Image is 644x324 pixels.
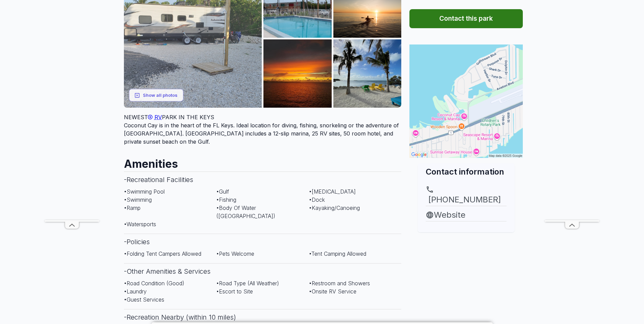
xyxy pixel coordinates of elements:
[426,185,507,206] a: [PHONE_NUMBER]
[124,113,402,146] div: Coconut Cay is in the heart of the FL Keys. Ideal location for diving, fishing, snorkeling or the...
[124,280,184,287] span: • Road Condition (Good)
[154,114,162,121] span: RV
[124,288,147,295] span: • Laundry
[124,296,164,303] span: • Guest Services
[309,204,360,211] span: • Kayaking/Canoeing
[426,209,507,221] a: Website
[216,204,275,219] span: • Body Of Water ([GEOGRAPHIC_DATA])
[124,196,152,203] span: • Swimming
[124,204,141,211] span: • Ramp
[426,166,507,177] h2: Contact information
[333,39,402,108] img: AAcXr8qWv1Kt_aphCSpGlfDU1wRtay0ja3AxT4Dimgi9aonW61NNzrCIZLXih4-Znr_H3FVwbWNxBzjx03AvDXS0qD3_Yb4L-...
[124,250,201,257] span: • Folding Tent Campers Allowed
[216,280,279,287] span: • Road Type (All Weather)
[124,234,402,250] h3: - Policies
[309,196,325,203] span: • Dock
[124,114,214,121] span: NEWEST PARK IN THE KEYS
[216,250,254,257] span: • Pets Welcome
[124,221,156,228] span: • Watersports
[263,39,332,108] img: AAcXr8p-M0tboXd0Yw3NcQI-UnYmriEs8LlAUw_k8dHzUySPRETGxEF9XEBdEpPZNKRuLfrUkJrbYuHqOkPULv5f0cmiFpPjO...
[216,288,253,295] span: • Escort to Site
[124,172,402,187] h3: - Recreational Facilities
[124,151,402,172] h2: Amenities
[216,188,229,195] span: • Gulf
[409,9,523,28] button: Contact this park
[216,196,236,203] span: • Fishing
[409,44,523,158] img: Map for Coconut Cay RV Park & Marina
[309,288,356,295] span: • Onsite RV Service
[124,263,402,279] h3: - Other Amenities & Services
[309,280,370,287] span: • Restroom and Showers
[45,16,99,220] iframe: Advertisement
[409,232,523,317] iframe: Advertisement
[545,16,599,220] iframe: Advertisement
[309,250,366,257] span: • Tent Camping Allowed
[124,188,165,195] span: • Swimming Pool
[309,188,356,195] span: • [MEDICAL_DATA]
[148,114,162,121] a: RV
[129,89,183,102] button: Show all photos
